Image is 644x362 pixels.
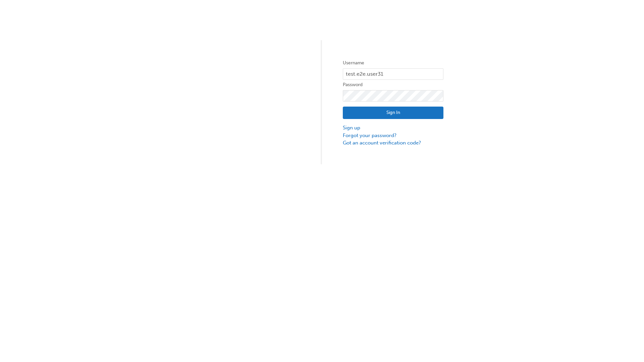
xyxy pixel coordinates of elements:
[343,132,443,139] a: Forgot your password?
[343,81,443,89] label: Password
[343,68,443,80] input: Username
[343,139,443,147] a: Got an account verification code?
[343,124,443,132] a: Sign up
[343,59,443,67] label: Username
[343,107,443,119] button: Sign In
